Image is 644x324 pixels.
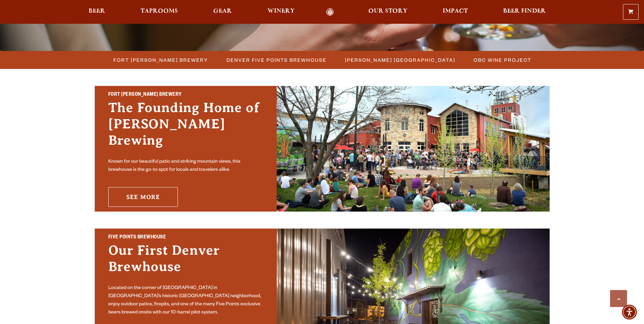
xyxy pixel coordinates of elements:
h3: The Founding Home of [PERSON_NAME] Brewing [108,100,263,155]
span: Winery [268,8,295,14]
a: Gear [209,8,236,16]
span: Fort [PERSON_NAME] Brewery [113,55,208,65]
a: See More [108,187,178,207]
span: [PERSON_NAME] [GEOGRAPHIC_DATA] [345,55,455,65]
p: Located on the corner of [GEOGRAPHIC_DATA] in [GEOGRAPHIC_DATA]’s historic [GEOGRAPHIC_DATA] neig... [108,284,263,317]
span: Our Story [368,8,407,14]
span: Gear [213,8,232,14]
h3: Our First Denver Brewhouse [108,242,263,282]
a: [PERSON_NAME] [GEOGRAPHIC_DATA] [341,55,459,65]
span: Beer Finder [503,8,546,14]
div: Accessibility Menu [622,305,637,320]
a: Beer [84,8,110,16]
a: Beer Finder [499,8,550,16]
span: Beer [89,8,105,14]
a: Scroll to top [610,290,627,307]
a: Fort [PERSON_NAME] Brewery [109,55,211,65]
span: OBC Wine Project [474,55,531,65]
a: Our Story [364,8,412,16]
a: Odell Home [317,8,343,16]
a: Winery [263,8,299,16]
span: Taprooms [141,8,178,14]
span: Impact [443,8,468,14]
a: Denver Five Points Brewhouse [222,55,330,65]
h2: Fort [PERSON_NAME] Brewery [108,91,263,100]
h2: Five Points Brewhouse [108,233,263,242]
p: Known for our beautiful patio and striking mountain views, this brewhouse is the go-to spot for l... [108,158,263,174]
a: Impact [438,8,472,16]
span: Denver Five Points Brewhouse [226,55,327,65]
img: Fort Collins Brewery & Taproom' [277,86,550,212]
a: Taprooms [136,8,182,16]
a: OBC Wine Project [470,55,535,65]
